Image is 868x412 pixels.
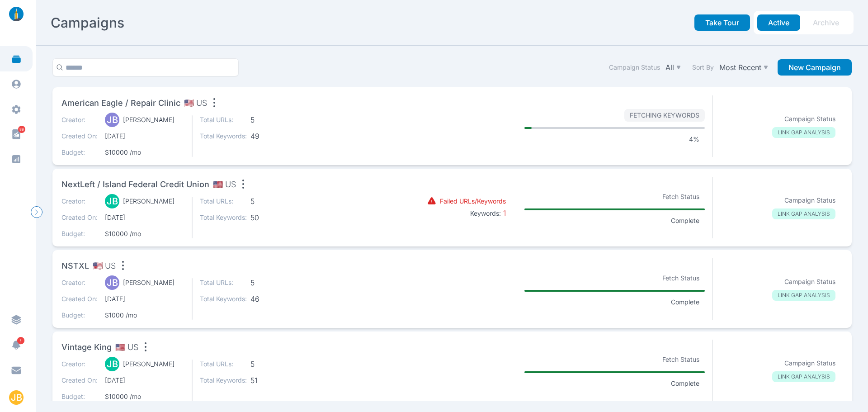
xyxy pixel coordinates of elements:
div: JB [105,357,119,371]
span: 🇺🇸 US [184,97,207,109]
p: Creator: [61,197,98,206]
button: Most Recent [717,61,770,74]
p: Created On: [61,376,98,385]
b: Keywords: [470,209,501,217]
span: NextLeft / Island Federal Credit Union [61,178,209,191]
p: Fetch Status [657,272,705,284]
p: Campaign Status [784,114,835,123]
p: Created On: [61,213,98,222]
p: FETCHING KEYWORDS [624,109,705,122]
span: Vintage King [61,341,112,354]
p: [PERSON_NAME] [123,278,175,287]
p: Budget: [61,148,98,157]
span: 5 [250,360,297,369]
p: Campaign Status [784,277,835,286]
p: All [665,63,674,72]
p: LINK GAP ANALYSIS [772,290,835,301]
p: [PERSON_NAME] [123,197,175,206]
img: linklaunch_small.2ae18699.png [5,7,27,21]
span: $10000 /mo [105,148,184,157]
span: $10000 /mo [105,229,184,238]
span: 5 [250,115,297,124]
div: JB [105,275,119,290]
button: New Campaign [778,59,852,76]
p: Fetch Status [657,190,705,203]
p: Fetch Status [657,353,705,366]
p: [PERSON_NAME] [123,360,175,369]
p: Total Keywords: [200,376,247,385]
span: [DATE] [105,132,184,141]
p: [PERSON_NAME] [123,115,175,124]
button: All [664,61,683,74]
p: LINK GAP ANALYSIS [772,127,835,138]
div: JB [105,194,119,208]
span: 51 [250,376,297,385]
span: 🇺🇸 US [213,178,236,191]
p: Creator: [61,115,98,124]
span: 89 [18,126,25,133]
p: Complete [665,298,705,307]
span: [DATE] [105,376,184,385]
p: Complete [665,379,705,388]
span: 🇺🇸 US [93,260,116,272]
p: LINK GAP ANALYSIS [772,208,835,219]
span: [DATE] [105,294,184,303]
p: Created On: [61,294,98,303]
span: 1 [501,208,506,218]
p: Total URLs: [200,197,247,206]
p: 4% [684,135,705,144]
button: Archive [802,14,850,31]
button: Active [757,14,800,31]
span: American Eagle / Repair Clinic [61,97,180,109]
span: 5 [250,197,297,206]
p: Failed URLs/Keywords [440,197,506,206]
p: Total URLs: [200,278,247,287]
p: Created On: [61,132,98,141]
p: Creator: [61,360,98,369]
p: Total Keywords: [200,294,247,303]
button: Take Tour [694,14,750,31]
p: Creator: [61,278,98,287]
span: 5 [250,278,297,287]
span: 🇺🇸 US [115,341,138,354]
h2: Campaigns [51,14,124,31]
p: Most Recent [719,63,761,72]
p: Total URLs: [200,115,247,124]
div: JB [105,113,119,127]
span: 49 [250,132,297,141]
p: Budget: [61,392,98,401]
span: $1000 /mo [105,311,184,320]
p: LINK GAP ANALYSIS [772,371,835,382]
label: Sort By [692,63,714,72]
p: Budget: [61,229,98,238]
p: Total Keywords: [200,213,247,222]
p: Complete [665,216,705,225]
span: 50 [250,213,297,222]
p: Total URLs: [200,360,247,369]
span: 46 [250,294,297,303]
p: Total Keywords: [200,132,247,141]
span: [DATE] [105,213,184,222]
span: NSTXL [61,260,89,272]
p: Budget: [61,311,98,320]
span: $10000 /mo [105,392,184,401]
p: Campaign Status [784,196,835,205]
p: Campaign Status [784,359,835,368]
label: Campaign Status [609,63,660,72]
